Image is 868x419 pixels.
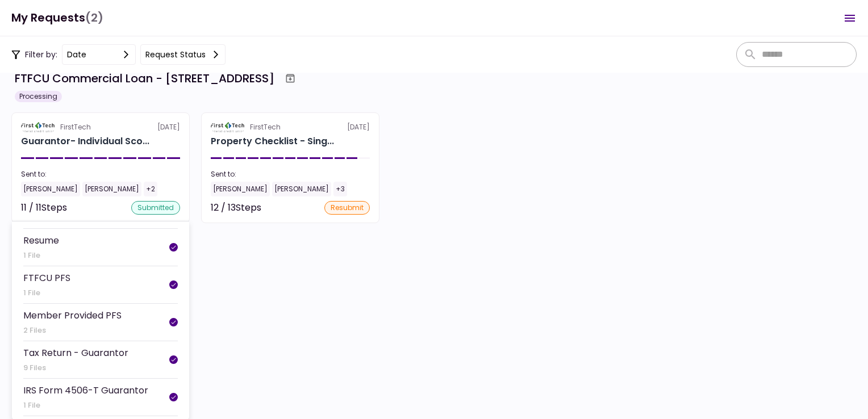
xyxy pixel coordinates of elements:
[67,48,86,61] div: date
[23,346,128,360] div: Tax Return - Guarantor
[60,122,91,132] div: FirstTech
[62,44,136,65] button: date
[23,400,148,411] div: 1 File
[250,122,281,132] div: FirstTech
[85,6,103,30] span: (2)
[21,135,149,148] div: Guarantor- Individual Scot Halladay
[333,182,347,196] div: +3
[23,362,128,374] div: 9 Files
[23,287,70,299] div: 1 File
[21,201,67,215] div: 11 / 11 Steps
[211,182,270,196] div: [PERSON_NAME]
[23,233,59,248] div: Resume
[280,68,301,89] button: Archive workflow
[15,70,274,87] div: FTFCU Commercial Loan - [STREET_ADDRESS]
[15,91,62,102] div: Processing
[21,182,80,196] div: [PERSON_NAME]
[21,122,180,132] div: [DATE]
[211,122,370,132] div: [DATE]
[21,122,56,132] img: Partner logo
[11,6,103,30] h1: My Requests
[23,250,59,261] div: 1 File
[144,182,157,196] div: +2
[140,44,226,65] button: Request status
[23,325,122,336] div: 2 Files
[211,201,261,215] div: 12 / 13 Steps
[23,383,148,397] div: IRS Form 4506-T Guarantor
[82,182,141,196] div: [PERSON_NAME]
[836,5,863,32] button: Open menu
[11,44,226,65] div: Filter by:
[272,182,331,196] div: [PERSON_NAME]
[23,271,70,285] div: FTFCU PFS
[211,169,370,179] div: Sent to:
[211,122,245,132] img: Partner logo
[21,169,180,179] div: Sent to:
[131,201,180,215] div: submitted
[211,135,334,148] div: Property Checklist - Single Tenant for SPECIALTY PROPERTIES LLC 1151-B Hospital Wy, Pocatello, ID
[23,308,122,322] div: Member Provided PFS
[324,201,370,215] div: resubmit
